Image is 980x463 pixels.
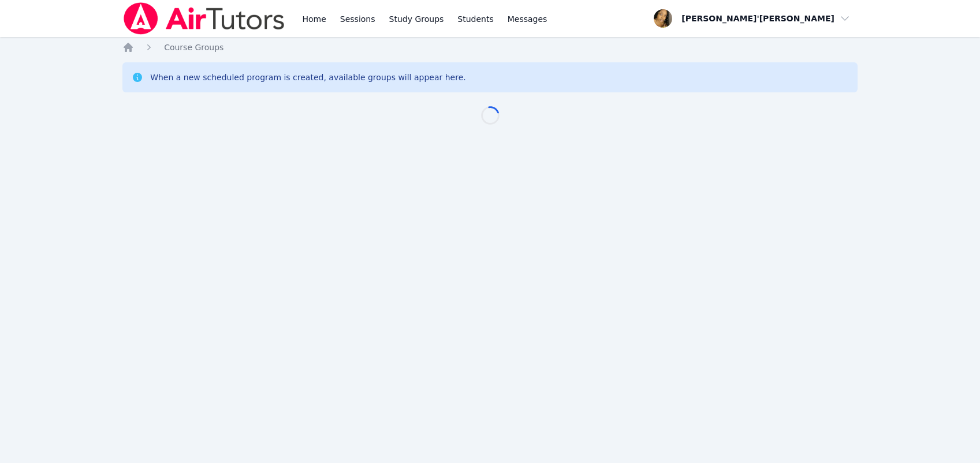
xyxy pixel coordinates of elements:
[122,42,858,53] nav: Breadcrumb
[164,43,223,52] span: Course Groups
[122,2,286,35] img: Air Tutors
[508,13,547,25] span: Messages
[150,72,466,83] div: When a new scheduled program is created, available groups will appear here.
[164,42,223,53] a: Course Groups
